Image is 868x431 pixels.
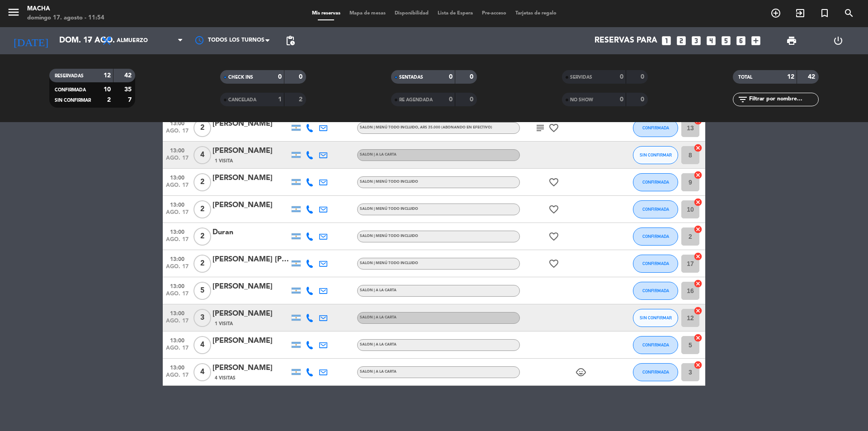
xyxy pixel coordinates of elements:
[642,234,669,239] span: CONFIRMADA
[278,74,282,80] strong: 0
[104,72,111,79] strong: 12
[55,74,84,78] span: RESERVADAS
[470,74,475,80] strong: 0
[693,143,703,152] i: cancel
[449,96,453,103] strong: 0
[633,200,678,218] button: CONFIRMADA
[360,289,396,292] span: SALON | A LA CARTA
[548,204,559,215] i: favorite_border
[693,333,703,342] i: cancel
[215,374,236,382] span: 4 Visitas
[360,180,418,184] span: SALON | MENÚ TODO INCLUIDO
[738,75,752,80] span: TOTAL
[675,35,687,47] i: looks_two
[212,254,289,265] div: [PERSON_NAME] [PERSON_NAME]
[55,98,91,103] span: SIN CONFIRMAR
[278,96,282,103] strong: 1
[640,152,672,157] span: SIN CONFIRMAR
[193,119,211,137] span: 2
[107,97,111,103] strong: 2
[633,309,678,327] button: SIN CONFIRMAR
[633,173,678,191] button: CONFIRMADA
[660,35,672,47] i: looks_one
[693,360,703,369] i: cancel
[642,342,669,347] span: CONFIRMADA
[166,280,189,291] span: 13:00
[360,370,396,374] span: SALON | A LA CARTA
[166,155,189,166] span: ago. 17
[212,199,289,211] div: [PERSON_NAME]
[633,227,678,246] button: CONFIRMADA
[705,35,717,47] i: looks_4
[548,231,559,242] i: favorite_border
[433,11,477,16] span: Lista de Espera
[640,315,672,320] span: SIN CONFIRMAR
[633,146,678,164] button: SIN CONFIRMAR
[787,74,794,80] strong: 12
[737,94,748,105] i: filter_list
[7,5,20,22] button: menu
[449,74,453,80] strong: 0
[166,372,189,383] span: ago. 17
[212,281,289,293] div: [PERSON_NAME]
[166,209,189,220] span: ago. 17
[360,126,492,129] span: SALON | MENÚ TODO INCLUIDO
[166,199,189,209] span: 13:00
[693,171,703,180] i: cancel
[212,362,289,374] div: [PERSON_NAME]
[299,96,304,103] strong: 2
[418,126,492,129] span: , ARS 35.000 (Abonando en efectivo)
[27,5,104,14] div: Macha
[642,207,669,212] span: CONFIRMADA
[124,72,133,79] strong: 42
[193,363,211,381] span: 4
[193,336,211,354] span: 4
[690,35,702,47] i: looks_3
[124,86,133,93] strong: 35
[693,225,703,234] i: cancel
[166,318,189,328] span: ago. 17
[193,146,211,164] span: 4
[360,343,396,346] span: SALON | A LA CARTA
[84,35,95,46] i: arrow_drop_down
[786,35,797,46] span: print
[307,11,345,16] span: Mis reservas
[808,74,817,80] strong: 42
[228,75,253,80] span: CHECK INS
[212,308,289,320] div: [PERSON_NAME]
[193,200,211,218] span: 2
[693,306,703,315] i: cancel
[399,75,423,80] span: SENTADAS
[193,309,211,327] span: 3
[104,86,111,93] strong: 10
[815,27,861,54] div: LOG OUT
[390,11,433,16] span: Disponibilidad
[166,308,189,318] span: 13:00
[166,291,189,301] span: ago. 17
[55,88,86,92] span: CONFIRMADA
[193,173,211,191] span: 2
[633,336,678,354] button: CONFIRMADA
[570,75,592,80] span: SERVIDAS
[166,362,189,372] span: 13:00
[548,123,559,133] i: favorite_border
[750,35,762,47] i: add_box
[166,172,189,182] span: 13:00
[166,335,189,345] span: 13:00
[735,35,747,47] i: looks_6
[166,182,189,193] span: ago. 17
[212,227,289,238] div: Duran
[641,74,646,80] strong: 0
[642,288,669,293] span: CONFIRMADA
[642,261,669,266] span: CONFIRMADA
[570,98,593,102] span: NO SHOW
[360,153,396,156] span: SALON | A LA CARTA
[228,98,256,102] span: CANCELADA
[642,369,669,374] span: CONFIRMADA
[720,35,732,47] i: looks_5
[693,252,703,261] i: cancel
[642,180,669,185] span: CONFIRMADA
[748,95,818,104] input: Filtrar por nombre...
[633,282,678,300] button: CONFIRMADA
[511,11,561,16] span: Tarjetas de regalo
